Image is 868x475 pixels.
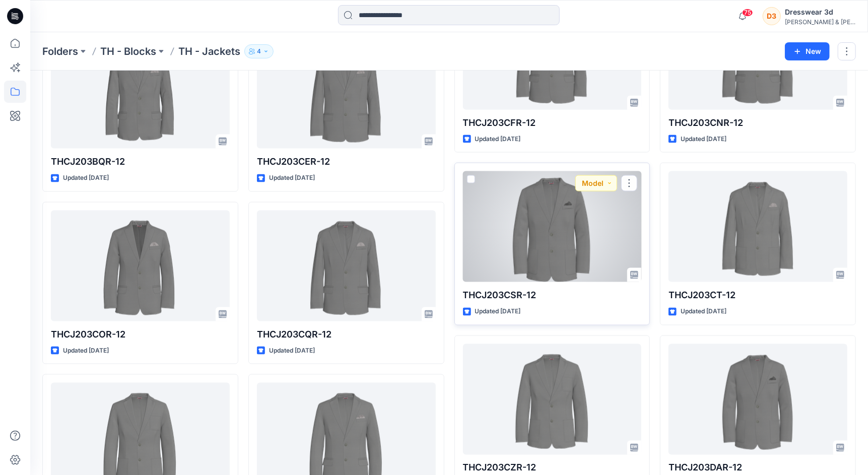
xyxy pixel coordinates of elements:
a: TH - Blocks [100,44,156,58]
p: Updated [DATE] [63,346,109,356]
p: Updated [DATE] [681,134,726,145]
p: TH - Jackets [178,44,240,58]
p: Updated [DATE] [475,134,521,145]
button: New [785,42,830,60]
a: THCJ203CZR-12 [463,344,642,455]
a: THCJ203DAR-12 [669,344,847,455]
p: 4 [257,46,261,57]
p: THCJ203CNR-12 [669,116,847,130]
p: THCJ203BQR-12 [51,155,230,169]
p: THCJ203DAR-12 [669,461,847,475]
div: Dresswear 3d [785,6,855,18]
p: THCJ203CSR-12 [463,288,642,302]
p: Updated [DATE] [681,306,726,317]
p: THCJ203CT-12 [669,288,847,302]
a: THCJ203CQR-12 [257,211,436,321]
a: THCJ203BQR-12 [51,38,230,149]
p: Updated [DATE] [269,346,315,356]
div: D3 [763,7,781,25]
a: THCJ203COR-12 [51,211,230,321]
a: THCJ203CER-12 [257,38,436,149]
div: [PERSON_NAME] & [PERSON_NAME] [785,18,855,26]
button: 4 [244,44,274,58]
p: THCJ203CZR-12 [463,461,642,475]
p: THCJ203COR-12 [51,327,230,342]
p: THCJ203CFR-12 [463,116,642,130]
a: Folders [42,44,78,58]
p: Updated [DATE] [63,173,109,183]
span: 75 [742,9,753,17]
p: THCJ203CER-12 [257,155,436,169]
a: THCJ203CT-12 [669,171,847,282]
a: THCJ203CSR-12 [463,171,642,282]
p: THCJ203CQR-12 [257,327,436,342]
p: Updated [DATE] [269,173,315,183]
p: Updated [DATE] [475,306,521,317]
